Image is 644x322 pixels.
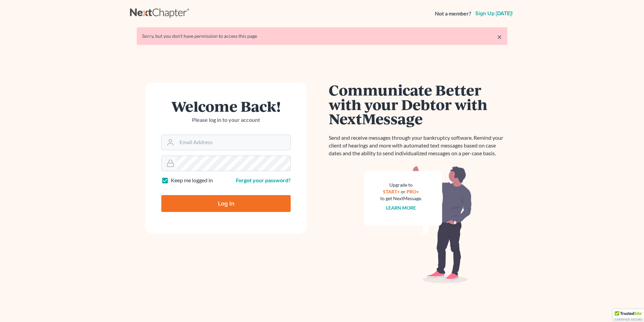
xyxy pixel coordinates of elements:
h1: Welcome Back! [161,99,291,113]
div: TrustedSite Certified [613,309,644,322]
a: Sign up [DATE]! [474,11,514,16]
img: nextmessage_bg-59042aed3d76b12b5cd301f8e5b87938c9018125f34e5fa2b7a6b67550977c72.svg [364,165,472,284]
input: Log In [161,195,291,212]
div: Upgrade to [380,182,422,188]
label: Keep me logged in [171,177,213,184]
div: Sorry, but you don't have permission to access this page [142,33,502,39]
strong: Not a member? [435,10,471,18]
div: to get NextMessage. [380,195,422,202]
input: Email Address [177,135,290,150]
p: Send and receive messages through your bankruptcy software. Remind your client of hearings and mo... [329,134,507,157]
a: Learn more [386,205,416,211]
p: Please log in to your account [161,116,291,124]
a: Forgot your password? [236,177,291,183]
a: START+ [383,189,400,194]
a: × [497,33,502,41]
a: PRO+ [407,189,419,194]
span: or [401,189,406,194]
h1: Communicate Better with your Debtor with NextMessage [329,83,507,126]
